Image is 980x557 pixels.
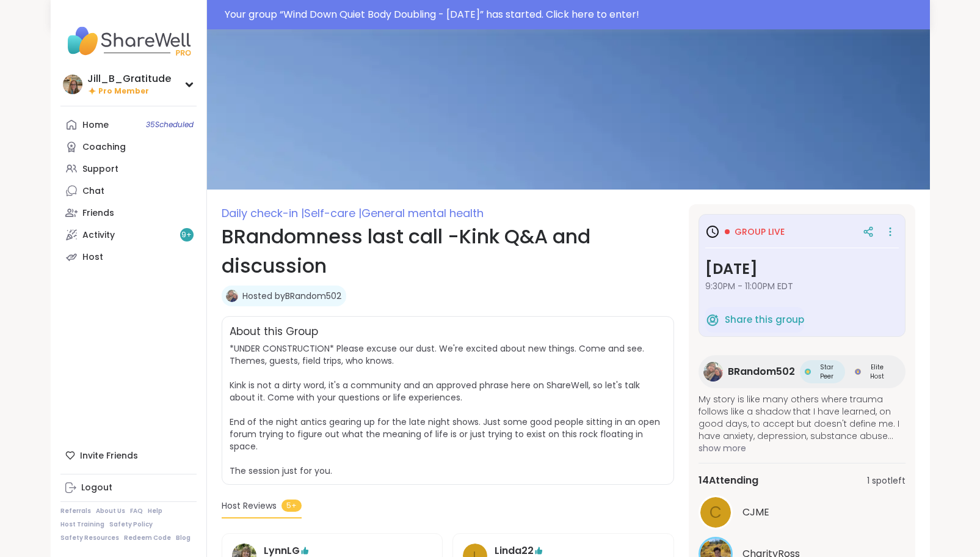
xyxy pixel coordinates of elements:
span: Star Peer [813,363,840,381]
img: BRandomness last call -Kink Q&A and discussion cover image [207,29,930,190]
div: Your group “ Wind Down Quiet Body Doubling - [DATE] ” has started. Click here to enter! [225,7,923,22]
span: 35 Scheduled [146,120,194,130]
span: C [710,501,722,525]
div: Support [82,163,118,175]
span: Elite Host [863,363,890,381]
div: Activity [82,229,115,242]
a: FAQ [130,507,143,515]
span: CJME [742,505,769,520]
div: Home [82,119,109,131]
a: Chat [60,180,197,202]
div: Coaching [82,141,126,153]
span: General mental health [361,205,484,221]
img: BRandom502 [226,290,238,302]
div: Logout [81,482,112,494]
span: My story is like many others where trauma follows like a shadow that I have learned, on good days... [699,393,906,442]
a: Safety Policy [109,520,153,529]
div: Friends [82,207,114,219]
a: Referrals [60,507,91,515]
span: 1 spot left [867,474,906,487]
h1: BRandomness last call -Kink Q&A and discussion [222,222,674,281]
a: Host [60,246,197,268]
span: 14 Attending [699,473,758,488]
img: Elite Host [855,369,861,375]
a: Friends [60,202,197,224]
div: Jill_B_Gratitude [87,72,171,86]
span: show more [699,442,906,454]
span: Pro Member [98,86,149,97]
span: Share this group [725,313,804,327]
span: BRandom502 [728,364,795,379]
a: Coaching [60,136,197,158]
img: Star Peer [805,369,811,375]
span: Daily check-in | [222,205,304,221]
a: Support [60,158,197,180]
h2: About this Group [230,324,318,340]
span: 9:30PM - 11:00PM EDT [705,280,899,292]
img: ShareWell Logomark [705,312,720,327]
span: Host Reviews [222,500,277,512]
span: *UNDER CONSTRUCTION* Please excuse our dust. We're excited about new things. Come and see. Themes... [230,342,660,477]
a: Host Training [60,520,104,529]
span: Group live [735,226,785,238]
a: About Us [96,507,125,515]
span: Self-care | [304,205,361,221]
a: Help [148,507,162,515]
a: Home35Scheduled [60,114,197,136]
span: 9 + [181,230,192,240]
a: Blog [176,534,191,542]
img: Jill_B_Gratitude [63,75,82,94]
img: ShareWell Nav Logo [60,20,197,62]
a: Hosted byBRandom502 [242,290,341,302]
div: Chat [82,185,104,197]
a: Redeem Code [124,534,171,542]
a: CCJME [699,495,906,529]
div: Host [82,251,103,264]
div: Invite Friends [60,444,197,467]
a: Logout [60,477,197,499]
span: 5+ [281,500,302,512]
a: Activity9+ [60,224,197,246]
a: Safety Resources [60,534,119,542]
a: BRandom502BRandom502Star PeerStar PeerElite HostElite Host [699,355,906,388]
img: BRandom502 [703,362,723,382]
h3: [DATE] [705,258,899,280]
button: Share this group [705,307,804,333]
